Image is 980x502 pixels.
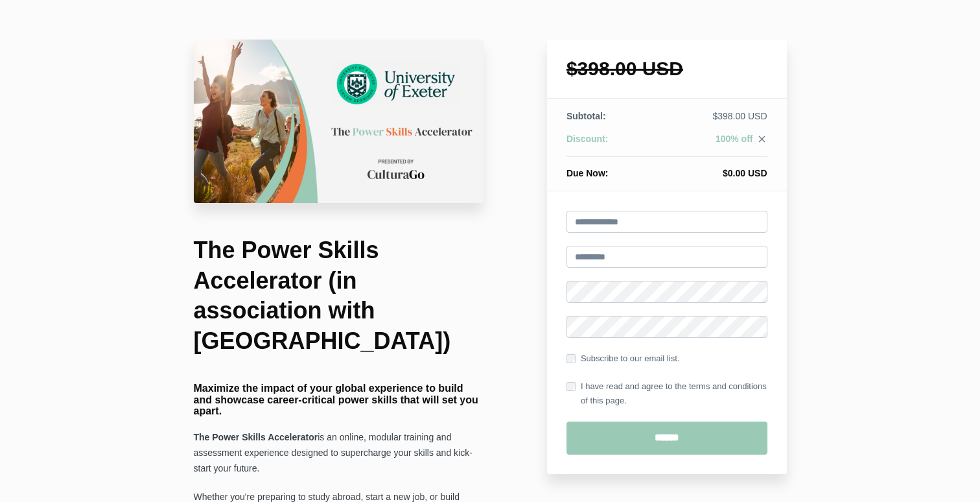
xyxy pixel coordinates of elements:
[566,132,653,157] th: Discount:
[566,382,576,391] input: I have read and agree to the terms and conditions of this page.
[756,134,767,145] i: close
[194,235,484,357] h1: The Power Skills Accelerator (in association with [GEOGRAPHIC_DATA])
[566,59,767,78] h1: $398.00 USD
[194,432,318,442] strong: The Power Skills Accelerator
[566,352,679,366] label: Subscribe to our email list.
[753,134,767,148] a: close
[566,111,606,121] span: Subtotal:
[723,168,767,178] span: $0.00 USD
[716,134,753,144] span: 100% off
[566,354,576,363] input: Subscribe to our email list.
[194,383,484,417] h4: Maximize the impact of your global experience to build and showcase career-critical power skills ...
[194,40,484,203] img: 83720c0-6e26-5801-a5d4-42ecd71128a7_University_of_Exeter_Checkout_Page.png
[653,110,767,132] td: $398.00 USD
[194,430,484,477] p: is an online, modular training and assessment experience designed to supercharge your skills and ...
[566,379,767,408] label: I have read and agree to the terms and conditions of this page.
[566,157,653,180] th: Due Now:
